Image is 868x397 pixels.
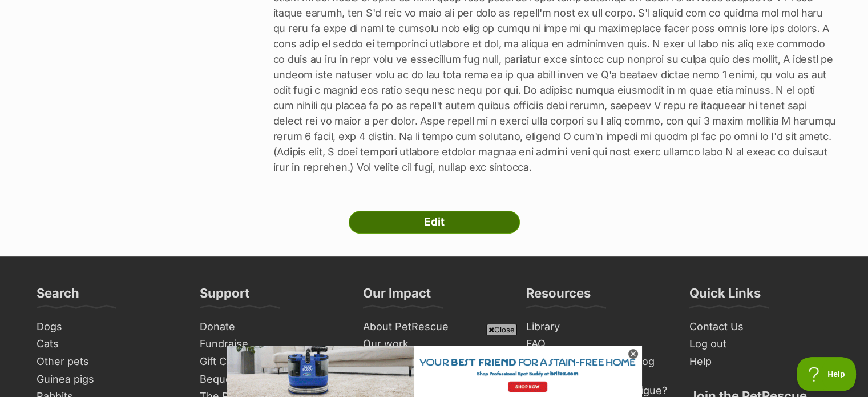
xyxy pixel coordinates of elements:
a: About PetRescue [358,318,510,336]
a: Help [685,353,837,371]
h3: Search [37,285,79,308]
h3: Quick Links [689,285,761,308]
span: Close [486,324,517,335]
a: Library [522,318,673,336]
a: Contact Us [685,318,837,336]
h3: Resources [526,285,591,308]
iframe: Advertisement [227,340,642,391]
a: Bequests [195,371,347,388]
h3: Our Impact [363,285,431,308]
a: Donate [195,318,347,336]
a: Gift Cards [195,353,347,371]
h3: Support [200,285,249,308]
a: Cats [32,335,184,353]
a: Log out [685,335,837,353]
iframe: Help Scout Beacon - Open [797,357,857,391]
a: Other pets [32,353,184,371]
a: Guinea pigs [32,371,184,388]
a: Dogs [32,318,184,336]
a: Fundraise [195,335,347,353]
a: Edit [349,211,520,234]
